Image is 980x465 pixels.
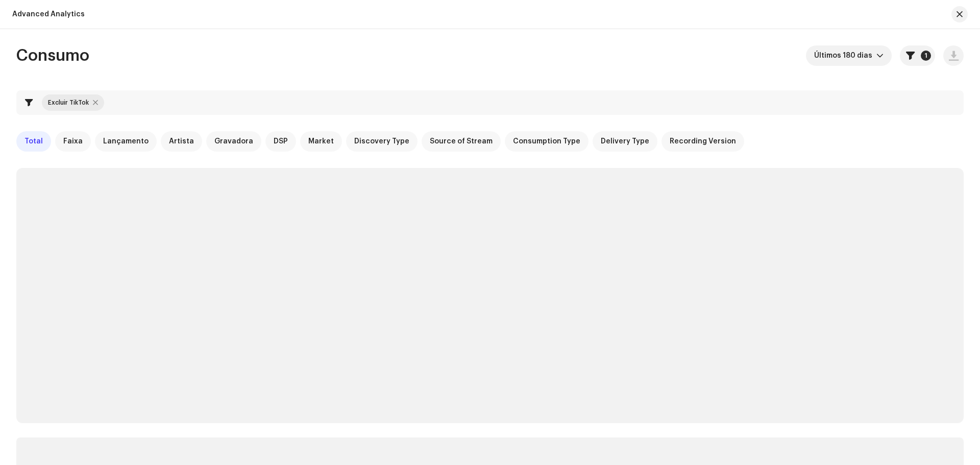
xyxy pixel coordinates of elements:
span: Market [308,137,334,145]
button: 1 [900,45,935,66]
span: Recording Version [670,137,736,145]
span: Delivery Type [601,137,649,145]
span: Gravadora [214,137,253,145]
span: Source of Stream [430,137,493,145]
span: Artista [169,137,194,145]
span: Últimos 180 dias [814,45,876,66]
span: DSP [274,137,288,145]
div: dropdown trigger [876,45,884,66]
span: Consumption Type [513,137,580,145]
span: Discovery Type [354,137,409,145]
p-badge: 1 [921,51,931,61]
